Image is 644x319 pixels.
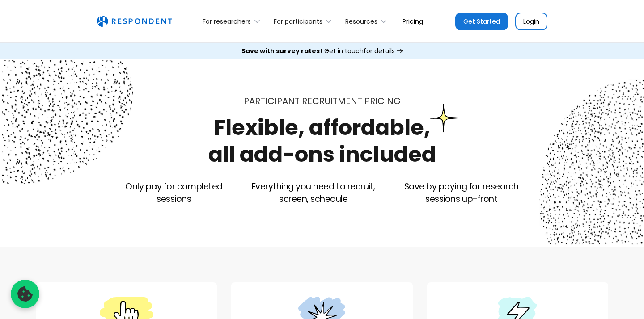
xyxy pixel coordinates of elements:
a: home [97,16,172,27]
strong: Save with survey rates! [241,46,322,55]
p: Everything you need to recruit, screen, schedule [252,180,375,206]
a: Pricing [395,11,430,32]
div: For researchers [203,17,251,26]
div: Resources [345,17,377,26]
div: Resources [340,11,395,32]
div: for details [241,46,395,55]
div: For participants [269,11,340,32]
h1: Flexible, affordable, all add-ons included [208,113,436,169]
div: For participants [274,17,322,26]
p: Save by paying for research sessions up-front [404,180,519,206]
span: PRICING [364,95,401,107]
span: Participant recruitment [244,95,362,107]
a: Login [515,13,547,30]
a: Get Started [455,13,508,30]
span: Get in touch [324,46,364,55]
p: Only pay for completed sessions [125,180,222,206]
img: Untitled UI logotext [97,16,172,27]
div: For researchers [198,11,269,32]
